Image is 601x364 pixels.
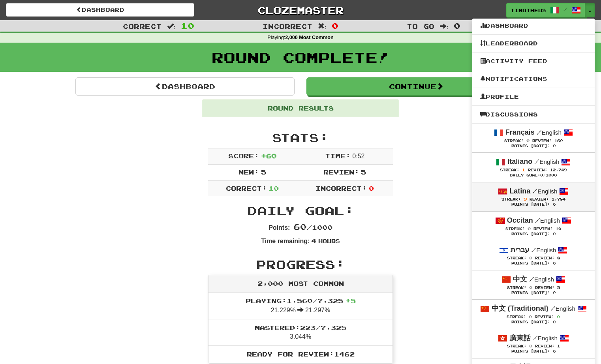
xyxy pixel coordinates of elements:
[255,324,346,331] span: Mastered: 223 / 7,325
[472,124,595,152] a: Français /English Streak: 0 Review: 160 Points [DATE]: 0
[530,197,549,201] span: Review:
[506,3,585,17] a: Timotheus /
[263,22,312,30] span: Incorrect
[529,276,554,283] small: English
[208,204,393,217] h2: Daily Goal:
[472,270,595,299] a: 中文 /English Streak: 0 Review: 5 Points [DATE]: 0
[509,334,531,342] strong: 廣東話
[123,22,162,30] span: Correct
[239,168,259,176] span: New:
[500,168,519,172] span: Streak:
[293,223,332,231] span: / 1000
[556,227,561,231] span: 10
[528,226,531,231] span: 0
[208,258,393,271] h2: Progress:
[507,216,533,224] strong: Occitan
[208,131,393,144] h2: Stats:
[311,237,316,244] span: 4
[246,297,356,304] span: Playing: 1,560 / 7,325
[269,184,279,192] span: 10
[261,238,310,244] strong: Time remaining:
[472,74,595,84] a: Notifications
[472,212,595,240] a: Occitan /English Streak: 0 Review: 10 Points [DATE]: 0
[557,285,560,290] span: 5
[369,184,374,192] span: 0
[75,77,295,96] a: Dashboard
[472,182,595,211] a: Latina /English Streak: 9 Review: 1,784 Points [DATE]: 0
[513,275,527,283] strong: 中文
[537,129,562,136] small: English
[533,227,553,231] span: Review:
[440,23,449,30] span: :
[325,152,351,159] span: Time:
[526,138,530,143] span: 0
[531,246,536,253] span: /
[228,152,259,159] span: Score:
[472,300,595,328] a: 中文 (Traditional) /English Streak: 0 Review: 0 Points [DATE]: 0
[181,21,194,30] span: 10
[532,188,537,195] span: /
[480,232,587,237] div: Points [DATE]: 0
[247,350,355,358] span: Ready for Review: 1462
[316,184,367,192] span: Incorrect:
[361,168,366,176] span: 5
[480,291,587,296] div: Points [DATE]: 0
[535,315,554,319] span: Review:
[529,343,532,348] span: 0
[208,293,393,319] li: 21.229% 21.297%
[208,319,393,346] li: 3.044%
[563,6,567,12] span: /
[533,334,538,341] span: /
[535,285,554,290] span: Review:
[332,21,338,30] span: 0
[509,187,530,195] strong: Latina
[472,109,595,120] a: Discussions
[480,320,587,325] div: Points [DATE]: 0
[323,168,359,176] span: Review:
[507,315,526,319] span: Streak:
[535,344,554,348] span: Review:
[472,38,595,49] a: Leaderboard
[507,344,526,348] span: Streak:
[472,241,595,270] a: עברית /English Streak: 0 Review: 8 Points [DATE]: 0
[492,304,548,312] strong: 中文 (Traditional)
[472,329,595,358] a: 廣東話 /English Streak: 0 Review: 1 Points [DATE]: 0
[505,128,535,136] strong: Français
[269,224,290,231] strong: Points:
[535,217,540,224] span: /
[534,158,559,165] small: English
[537,129,542,136] span: /
[206,3,394,17] a: Clozemaster
[472,21,595,31] a: Dashboard
[480,144,587,149] div: Points [DATE]: 0
[472,92,595,102] a: Profile
[472,56,595,66] a: Activity Feed
[532,188,557,195] small: English
[529,285,532,290] span: 0
[524,197,527,201] span: 9
[557,314,560,319] span: 0
[511,7,546,14] span: Timotheus
[167,23,176,30] span: :
[480,349,587,354] div: Points [DATE]: 0
[504,139,524,143] span: Streak:
[261,168,266,176] span: 5
[226,184,267,192] span: Correct:
[480,261,587,266] div: Points [DATE]: 0
[285,35,333,40] strong: 2,000 Most Common
[535,256,554,260] span: Review:
[306,77,526,96] button: Continue
[6,3,194,17] a: Dashboard
[454,21,460,30] span: 0
[3,49,598,65] h1: Round Complete!
[407,22,434,30] span: To go
[552,197,565,201] span: 1,784
[318,238,340,244] small: Hours
[535,217,560,224] small: English
[480,202,587,207] div: Points [DATE]: 0
[532,139,552,143] span: Review:
[261,152,276,159] span: + 60
[472,153,595,182] a: Italiano /English Streak: 1 Review: 12,749 Daily Goal:0/1000
[208,275,393,293] div: 2,000 Most Common
[507,285,526,290] span: Streak:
